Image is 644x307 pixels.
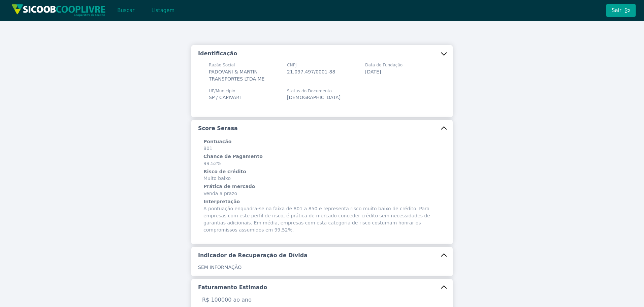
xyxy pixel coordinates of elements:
h5: Score Serasa [198,125,238,132]
button: Sair [606,4,636,17]
span: SP / CAPIVARI [209,95,241,100]
h6: Risco de crédito [203,168,441,175]
h5: Indicador de Recuperação de Dívida [198,252,308,259]
span: CNPJ [287,62,335,68]
h6: Chance de Pagamento [203,153,441,160]
h5: Identificação [198,50,237,57]
span: 99.52% [203,153,441,167]
button: Indicador de Recuperação de Dívida [191,247,453,264]
h5: Faturamento Estimado [198,284,267,291]
span: [DATE] [365,69,381,74]
button: Listagem [146,4,180,17]
span: PADOVANI & MARTIN TRANSPORTES LTDA ME [209,69,264,82]
span: Venda a prazo [203,183,441,197]
span: [DEMOGRAPHIC_DATA] [287,95,341,100]
h6: Pontuação [203,139,441,145]
span: Status do Documento [287,88,341,94]
button: Score Serasa [191,120,453,137]
span: UF/Município [209,88,241,94]
span: Data de Fundação [365,62,402,68]
span: 801 [203,139,441,152]
button: Faturamento Estimado [191,279,453,296]
button: Buscar [111,4,140,17]
p: R$ 100000 ao ano [198,296,446,304]
span: 21.097.497/0001-88 [287,69,335,74]
h6: Prática de mercado [203,183,441,190]
span: SEM INFORMAÇÃO [198,265,241,270]
span: Razão Social [209,62,279,68]
button: Identificação [191,45,453,62]
span: Muito baixo [203,168,441,182]
span: A pontuação enquadra-se na faixa de 801 a 850 e representa risco muito baixo de crédito. Para emp... [203,198,441,234]
h6: Interpretação [203,198,441,205]
img: img/sicoob_cooplivre.png [11,4,106,17]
